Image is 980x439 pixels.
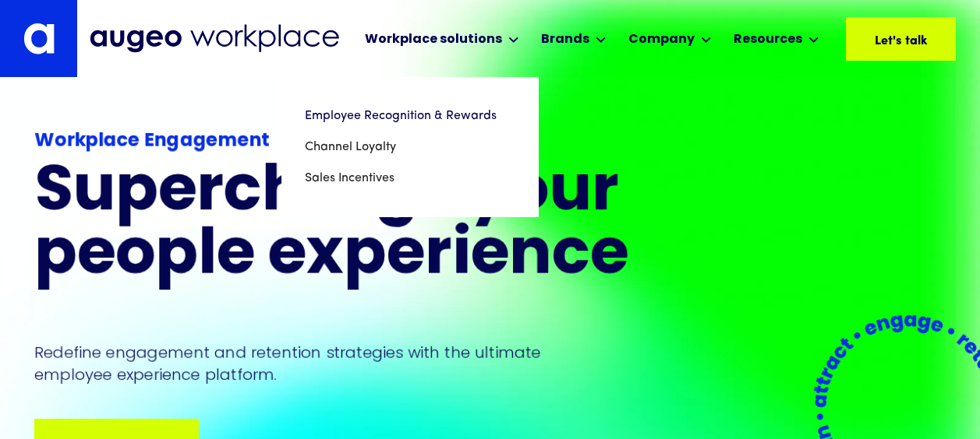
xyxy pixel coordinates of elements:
div: Resources [734,30,802,49]
a: Sales Incentives [305,163,515,194]
div: Company [628,30,695,49]
img: Augeo's "a" monogram decorative logo in white. [23,23,55,54]
img: Augeo Workplace business unit full logo in mignight blue. [90,24,339,53]
nav: Workplace solutions [281,77,539,217]
a: Employee Recognition & Rewards [305,100,515,132]
div: Brands [541,30,589,49]
div: Workplace solutions [365,30,502,49]
a: Channel Loyalty [305,132,515,163]
a: Let's talk [846,17,956,61]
